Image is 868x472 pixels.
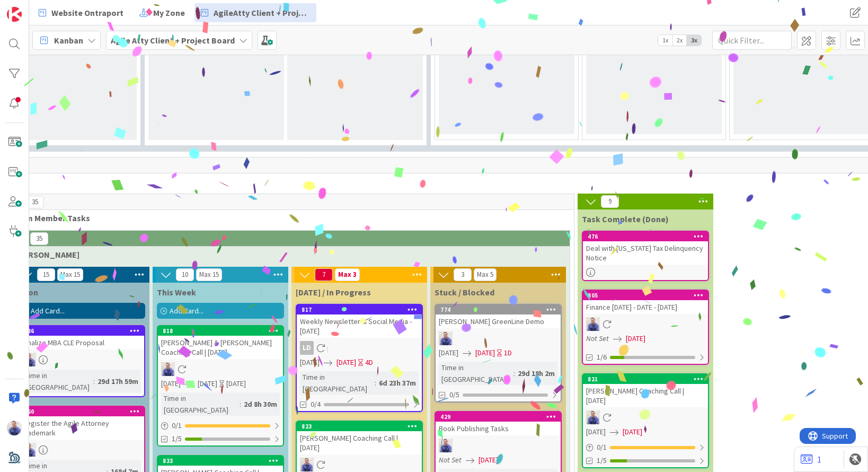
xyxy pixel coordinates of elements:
div: 817 [297,305,422,314]
span: 1/5 [172,433,182,444]
div: 686Finalize MBA CLE Proposal [19,326,144,349]
div: Max 15 [199,272,219,277]
span: Team Member Tasks [11,213,561,223]
i: Not Set [439,455,462,465]
div: 476 [583,232,708,241]
div: 805 [583,291,708,300]
span: 1/5 [597,455,607,466]
span: 3 [454,268,472,281]
span: Today / In Progress [296,287,371,298]
span: Task Complete (Done) [582,214,669,224]
div: [PERSON_NAME] & [PERSON_NAME] Coaching Call | [DATE] [158,336,283,359]
div: Book Publishing Tasks [436,422,561,435]
span: Support [22,2,48,14]
span: : [93,375,95,387]
span: [DATE] [475,347,495,359]
span: 1x [658,35,672,46]
img: JG [586,317,600,331]
span: [DATE] [161,378,181,389]
span: Website Ontraport [51,6,123,19]
div: 805 [588,292,708,299]
span: 10 [176,268,194,281]
b: Agile Atty Client + Project Board [111,35,235,46]
div: Weekly Newsletter & Social Media - [DATE] [297,314,422,338]
span: [DATE] [439,347,458,359]
img: JG [586,410,600,424]
div: 821 [588,375,708,383]
div: 774 [440,306,561,313]
div: 476Deal with [US_STATE] Tax Delinquency Notice [583,232,708,265]
div: Max 3 [338,272,357,277]
span: Add Card... [170,306,203,316]
div: 818 [163,327,283,335]
div: 805Finance [DATE] - DATE - [DATE] [583,291,708,314]
img: JG [439,439,453,452]
span: My Zone [153,6,185,19]
div: LD [300,341,314,355]
div: 823 [302,423,422,430]
div: 0/1 [158,419,283,432]
div: 823 [297,422,422,431]
img: Visit kanbanzone.com [7,7,22,22]
span: Add Card... [31,306,65,316]
input: Quick Filter... [712,31,792,50]
span: 15 [37,268,55,281]
span: 0 / 1 [597,442,607,453]
span: [DATE] [336,357,356,368]
span: Stuck / Blocked [435,287,494,298]
div: 0/1 [583,441,708,454]
span: Kanban [54,34,83,47]
a: 805Finance [DATE] - DATE - [DATE]JGNot Set[DATE]1/6 [582,290,709,365]
div: JG [436,439,561,452]
div: Time in [GEOGRAPHIC_DATA] [439,362,513,385]
span: 2x [672,35,687,46]
div: 817Weekly Newsletter & Social Media - [DATE] [297,305,422,338]
a: Website Ontraport [32,3,130,22]
span: 35 [26,196,44,208]
a: 821[PERSON_NAME] Coaching Call | [DATE]JG[DATE][DATE]0/11/5 [582,373,709,468]
div: Finance [DATE] - DATE - [DATE] [583,300,708,314]
div: 429 [440,413,561,421]
span: 0/4 [311,399,321,410]
div: 1D [504,347,512,359]
div: Max 15 [60,272,80,277]
span: 0/5 [449,389,459,400]
a: 1 [801,453,821,466]
div: [PERSON_NAME] Coaching Call | [DATE] [583,384,708,407]
img: JG [7,421,22,435]
div: 4D [365,357,373,368]
div: JG [436,331,561,345]
div: 817 [302,306,422,313]
div: 460Register the Agile Attorney trademark [19,407,144,440]
div: 6d 23h 37m [376,377,419,389]
div: JG [158,362,283,376]
div: 833 [158,456,283,466]
a: 818[PERSON_NAME] & [PERSON_NAME] Coaching Call | [DATE]JG[DATE][DATE][DATE]Time in [GEOGRAPHIC_DA... [157,325,284,447]
div: Time in [GEOGRAPHIC_DATA] [161,392,240,416]
div: 2d 8h 30m [241,398,280,410]
span: : [513,368,515,379]
span: [DATE] [626,333,645,344]
span: This Week [157,287,196,298]
img: JG [439,331,453,345]
a: 817Weekly Newsletter & Social Media - [DATE]LD[DATE][DATE]4DTime in [GEOGRAPHIC_DATA]:6d 23h 37m0/4 [296,304,423,412]
span: 35 [30,232,48,245]
img: JG [22,353,36,366]
div: [PERSON_NAME] Coaching Call | [DATE] [297,431,422,454]
div: 818 [158,326,283,336]
img: avatar [7,450,22,465]
div: Register the Agile Attorney trademark [19,416,144,440]
span: [DATE] [586,426,606,438]
img: JG [300,458,314,471]
div: Max 5 [477,272,493,277]
span: 9 [601,195,619,208]
span: 1/6 [597,352,607,363]
a: 476Deal with [US_STATE] Tax Delinquency Notice [582,231,709,281]
div: 686 [24,327,144,335]
div: 429 [436,412,561,422]
span: [DATE] [479,454,498,466]
div: JG [19,443,144,457]
img: JG [161,362,175,376]
div: Finalize MBA CLE Proposal [19,336,144,349]
div: JG [583,410,708,424]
